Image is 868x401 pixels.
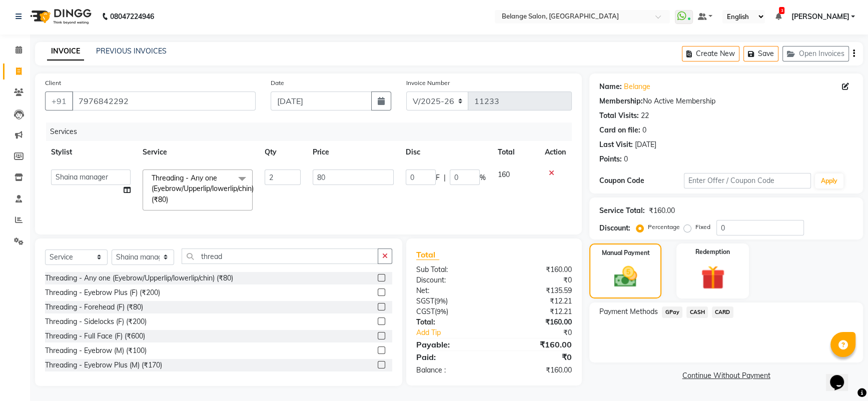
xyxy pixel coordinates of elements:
[416,296,434,305] span: SGST
[409,317,494,327] div: Total:
[815,173,843,188] button: Apply
[444,172,446,183] span: |
[152,173,254,204] span: Threading - Any one (Eyebrow/Upperlip/lowerlip/chin) (₹80)
[494,365,580,375] div: ₹160.00
[45,78,61,87] label: Client
[743,46,778,61] button: Save
[494,306,580,317] div: ₹12.21
[494,338,580,350] div: ₹160.00
[168,195,173,204] a: x
[480,172,486,183] span: %
[400,141,492,163] th: Disc
[409,264,494,275] div: Sub Total:
[539,141,572,163] th: Action
[624,154,628,164] div: 0
[494,285,580,296] div: ₹135.59
[436,172,440,183] span: F
[662,306,682,318] span: GPay
[96,46,167,55] a: PREVIOUS INVOICES
[409,351,494,363] div: Paid:
[599,306,658,317] span: Payment Methods
[409,327,508,338] a: Add Tip
[649,205,675,216] div: ₹160.00
[416,307,435,316] span: CGST
[494,264,580,275] div: ₹160.00
[599,139,633,150] div: Last Visit:
[110,2,154,30] b: 08047224946
[693,262,732,292] img: _gift.svg
[599,205,645,216] div: Service Total:
[409,306,494,317] div: ( )
[45,91,73,110] button: +91
[826,361,858,391] iframe: chat widget
[492,141,539,163] th: Total
[45,360,162,370] div: Threading - Eyebrow Plus (M) (₹170)
[307,141,399,163] th: Price
[409,338,494,350] div: Payable:
[45,141,137,163] th: Stylist
[409,296,494,306] div: ( )
[45,316,147,327] div: Threading - Sidelocks (F) (₹200)
[635,139,656,150] div: [DATE]
[259,141,307,163] th: Qty
[45,302,143,312] div: Threading - Forehead (F) (₹80)
[599,81,622,92] div: Name:
[641,110,649,121] div: 22
[182,248,378,264] input: Search or Scan
[599,125,640,135] div: Card on file:
[47,42,84,60] a: INVOICE
[591,370,861,381] a: Continue Without Payment
[271,78,284,87] label: Date
[599,110,639,121] div: Total Visits:
[686,306,708,318] span: CASH
[684,173,810,188] input: Enter Offer / Coupon Code
[599,96,853,106] div: No Active Membership
[45,273,233,283] div: Threading - Any one (Eyebrow/Upperlip/lowerlip/chin) (₹80)
[498,170,510,179] span: 160
[494,351,580,363] div: ₹0
[508,327,579,338] div: ₹0
[406,78,450,87] label: Invoice Number
[436,297,446,305] span: 9%
[409,365,494,375] div: Balance :
[46,122,579,141] div: Services
[642,125,646,135] div: 0
[437,307,446,315] span: 9%
[779,7,784,14] span: 3
[409,285,494,296] div: Net:
[695,222,710,231] label: Fixed
[791,11,849,22] span: [PERSON_NAME]
[601,248,649,257] label: Manual Payment
[26,2,94,30] img: logo
[599,96,643,106] div: Membership:
[682,46,739,61] button: Create New
[409,275,494,285] div: Discount:
[45,345,147,356] div: Threading - Eyebrow (M) (₹100)
[45,331,145,341] div: Threading - Full Face (F) (₹600)
[72,91,256,110] input: Search by Name/Mobile/Email/Code
[695,247,730,256] label: Redemption
[599,223,630,233] div: Discount:
[494,317,580,327] div: ₹160.00
[775,12,781,21] a: 3
[599,175,684,186] div: Coupon Code
[624,81,650,92] a: Belange
[782,46,849,61] button: Open Invoices
[599,154,622,164] div: Points:
[416,249,439,260] span: Total
[494,275,580,285] div: ₹0
[45,287,160,298] div: Threading - Eyebrow Plus (F) (₹200)
[494,296,580,306] div: ₹12.21
[712,306,733,318] span: CARD
[607,263,644,290] img: _cash.svg
[137,141,259,163] th: Service
[648,222,680,231] label: Percentage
